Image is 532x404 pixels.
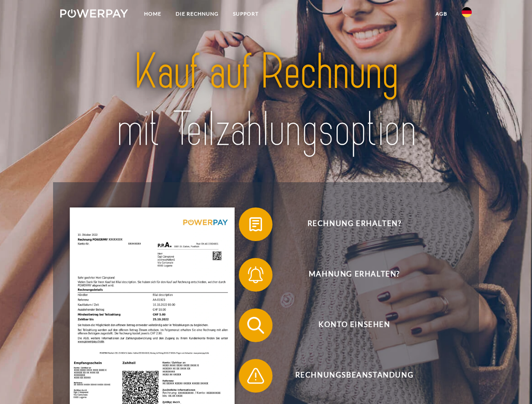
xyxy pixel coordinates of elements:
span: Konto einsehen [251,308,457,342]
button: Rechnung erhalten? [239,207,458,241]
button: Rechnungsbeanstandung [239,359,458,393]
img: qb_search.svg [245,315,266,336]
img: de [462,7,472,17]
a: DIE RECHNUNG [168,6,226,21]
a: SUPPORT [226,6,266,21]
span: Mahnung erhalten? [251,258,457,292]
button: Konto einsehen [239,308,458,342]
span: Rechnung erhalten? [251,207,457,241]
img: qb_warning.svg [245,365,266,386]
span: Rechnungsbeanstandung [251,359,457,393]
img: qb_bill.svg [245,214,266,235]
button: Mahnung erhalten? [239,258,458,292]
img: title-powerpay_de.svg [80,40,452,161]
a: agb [428,6,454,21]
img: qb_bell.svg [245,264,266,285]
a: Home [137,6,168,21]
img: logo-powerpay-white.svg [60,9,128,18]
